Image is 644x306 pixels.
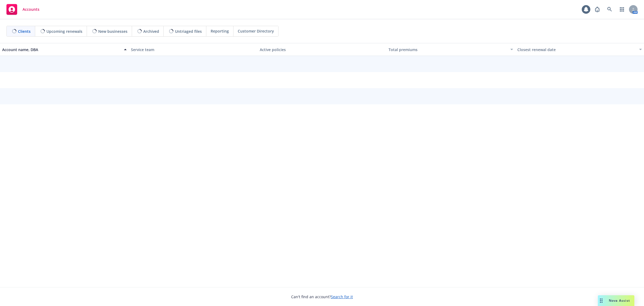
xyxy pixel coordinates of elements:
[98,29,127,34] span: New businesses
[18,29,31,34] span: Clients
[2,47,121,52] div: Account name, DBA
[592,4,603,15] a: Report a Bug
[291,294,353,300] span: Can't find an account?
[389,47,507,52] div: Total premiums
[131,47,255,52] div: Service team
[175,29,202,34] span: Untriaged files
[260,47,384,52] div: Active policies
[211,28,229,34] span: Reporting
[515,43,644,56] button: Closest renewal date
[143,29,159,34] span: Archived
[129,43,258,56] button: Service team
[23,7,39,12] span: Accounts
[238,28,274,34] span: Customer Directory
[609,298,630,303] span: Nova Assist
[4,2,42,17] a: Accounts
[604,4,615,15] a: Search
[386,43,515,56] button: Total premiums
[598,295,634,306] button: Nova Assist
[617,4,627,15] a: Switch app
[46,29,82,34] span: Upcoming renewals
[517,47,636,52] div: Closest renewal date
[598,295,605,306] div: Drag to move
[258,43,386,56] button: Active policies
[331,294,353,299] a: Search for it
